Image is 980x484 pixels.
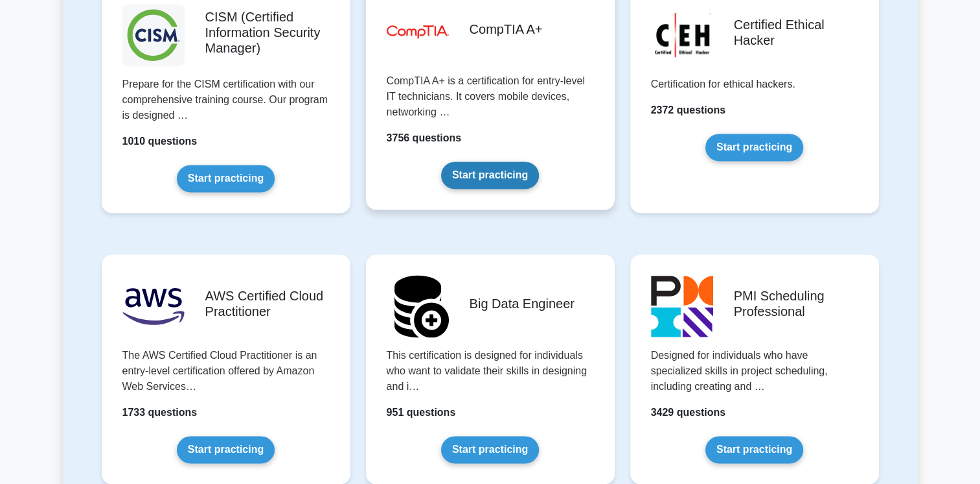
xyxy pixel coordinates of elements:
[177,165,275,192] a: Start practicing
[177,436,275,463] a: Start practicing
[441,436,539,463] a: Start practicing
[705,134,803,161] a: Start practicing
[441,162,539,189] a: Start practicing
[705,436,803,463] a: Start practicing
